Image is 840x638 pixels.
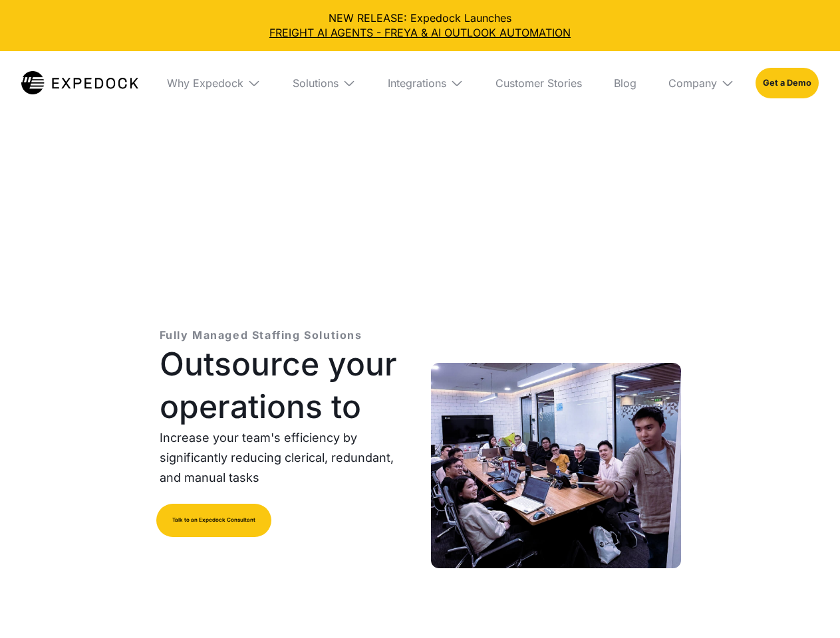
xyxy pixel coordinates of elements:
[160,327,362,343] p: Fully Managed Staffing Solutions
[11,11,829,41] div: NEW RELEASE: Expedock Launches
[282,51,366,115] div: Solutions
[668,76,717,90] div: Company
[156,51,271,115] div: Why Expedock
[485,51,593,115] a: Customer Stories
[160,428,410,488] p: Increase your team's efficiency by significantly reducing clerical, redundant, and manual tasks
[388,76,446,90] div: Integrations
[160,343,410,428] h1: Outsource your operations to
[756,68,819,98] a: Get a Demo
[293,76,339,90] div: Solutions
[11,25,829,40] a: FREIGHT AI AGENTS - FREYA & AI OUTLOOK AUTOMATION
[167,76,243,90] div: Why Expedock
[658,51,745,115] div: Company
[156,504,271,537] a: Talk to an Expedock Consultant
[377,51,474,115] div: Integrations
[603,51,647,115] a: Blog
[773,574,840,638] iframe: Chat Widget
